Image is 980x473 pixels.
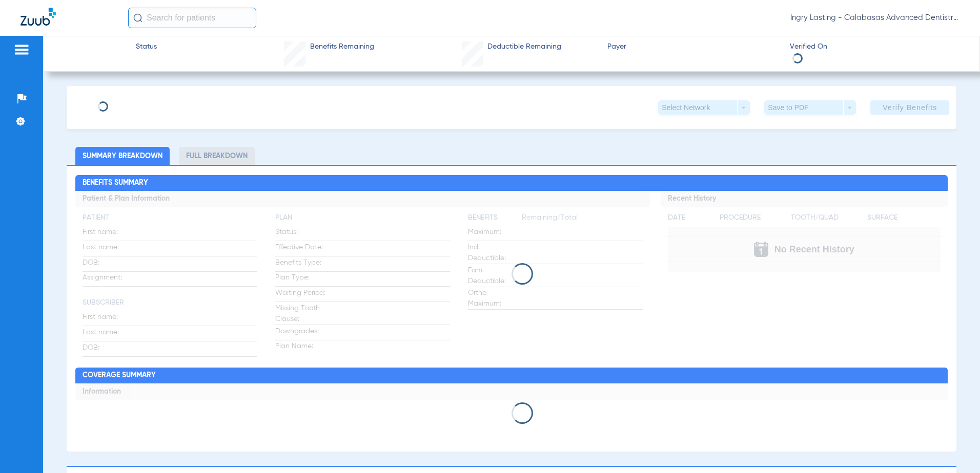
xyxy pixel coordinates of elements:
li: Summary Breakdown [75,147,170,165]
img: Search Icon [133,13,142,23]
span: Verified On [790,41,964,52]
img: Zuub Logo [21,8,56,26]
h2: Coverage Summary [75,368,948,384]
span: Deductible Remaining [487,41,561,52]
span: Status [136,41,157,52]
h2: Benefits Summary [75,175,948,191]
img: hamburger-icon [13,44,30,56]
span: Ingry Lasting - Calabasas Advanced Dentistry [790,13,959,23]
li: Full Breakdown [179,147,255,165]
span: Benefits Remaining [310,41,374,52]
input: Search for patients [128,8,256,28]
span: Payer [607,41,781,52]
